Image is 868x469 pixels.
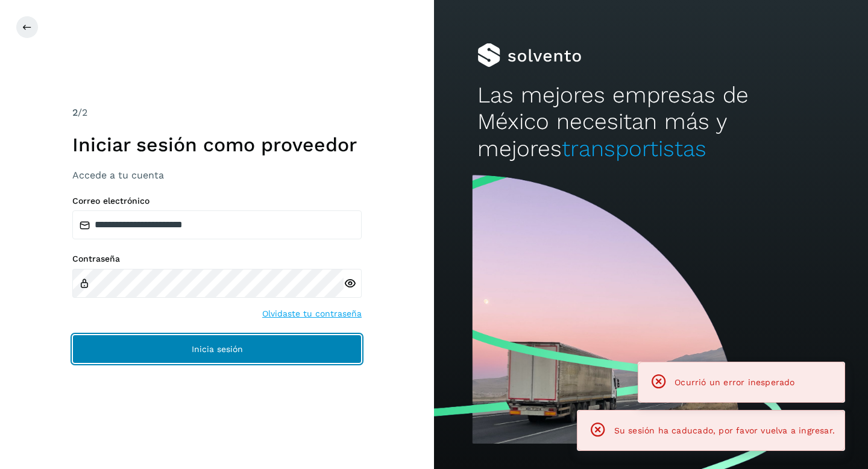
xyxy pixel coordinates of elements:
[477,82,825,162] h2: Las mejores empresas de México necesitan más y mejores
[262,307,362,320] a: Olvidaste tu contraseña
[72,133,362,156] h1: Iniciar sesión como proveedor
[72,335,362,364] button: Inicia sesión
[72,196,362,206] label: Correo electrónico
[675,377,794,387] span: Ocurrió un error inesperado
[72,169,362,181] h3: Accede a tu cuenta
[72,254,362,264] label: Contraseña
[72,105,362,120] div: /2
[562,136,706,162] span: transportistas
[614,426,835,435] span: Su sesión ha caducado, por favor vuelva a ingresar.
[192,345,243,353] span: Inicia sesión
[72,107,78,118] span: 2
